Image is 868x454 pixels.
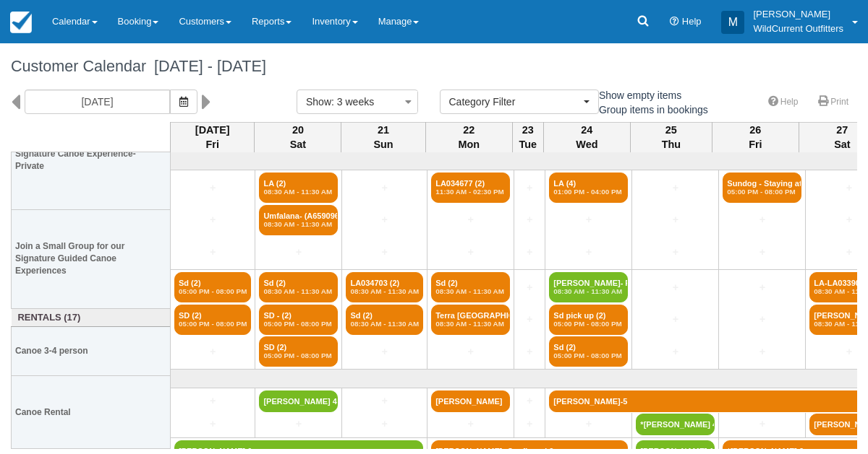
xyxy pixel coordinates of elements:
[297,90,418,114] button: Show: 3 weeks
[431,344,510,359] a: +
[263,352,333,360] em: 05:00 PM - 08:00 PM
[518,180,541,196] a: +
[549,212,628,227] a: +
[259,245,338,260] a: +
[259,305,338,335] a: SD - (2)05:00 PM - 08:00 PM
[263,188,333,196] em: 08:30 AM - 11:30 AM
[431,212,510,227] a: +
[636,312,715,327] a: +
[431,390,510,412] a: [PERSON_NAME]
[435,287,506,296] em: 08:30 AM - 11:30 AM
[549,416,628,432] a: +
[553,320,624,328] em: 05:00 PM - 08:00 PM
[259,336,338,367] a: SD (2)05:00 PM - 08:00 PM
[636,180,715,196] a: +
[174,272,251,302] a: Sd (2)05:00 PM - 08:00 PM
[171,122,255,152] th: [DATE] Fri
[723,344,801,359] a: +
[350,320,419,328] em: 08:30 AM - 11:30 AM
[723,312,801,327] a: +
[174,245,251,260] a: +
[174,393,251,409] a: +
[636,280,715,295] a: +
[636,344,715,359] a: +
[518,212,541,227] a: +
[331,96,374,108] span: : 3 weeks
[582,84,691,106] label: Show empty items
[553,352,624,360] em: 05:00 PM - 08:00 PM
[518,245,541,260] a: +
[549,272,628,302] a: [PERSON_NAME]- Pick up (2)08:30 AM - 11:30 AM
[346,272,423,302] a: LA034703 (2)08:30 AM - 11:30 AM
[549,245,628,260] a: +
[753,7,843,22] p: [PERSON_NAME]
[518,344,541,359] a: +
[146,57,266,75] span: [DATE] - [DATE]
[553,188,624,196] em: 01:00 PM - 04:00 PM
[346,212,423,227] a: +
[12,209,171,308] th: Join a Small Group for our Signature Guided Canoe Experiences
[263,287,333,296] em: 08:30 AM - 11:30 AM
[723,280,801,295] a: +
[636,245,715,260] a: +
[723,173,801,203] a: Sundog - Staying at (6)05:00 PM - 08:00 PM
[518,280,541,295] a: +
[259,173,338,203] a: LA (2)08:30 AM - 11:30 AM
[174,416,251,432] a: +
[582,99,718,121] label: Group items in bookings
[306,96,331,108] span: Show
[723,245,801,260] a: +
[15,311,167,325] a: Rentals (17)
[723,416,801,432] a: +
[549,173,628,203] a: LA (4)01:00 PM - 04:00 PM
[255,122,341,152] th: 20 Sat
[346,416,423,432] a: +
[723,212,801,227] a: +
[553,287,624,296] em: 08:30 AM - 11:30 AM
[259,390,338,412] a: [PERSON_NAME] 4
[346,180,423,196] a: +
[582,104,720,114] span: Group items in bookings
[431,305,510,335] a: Terra [GEOGRAPHIC_DATA] - SCALA08:30 AM - 11:30 AM
[174,305,251,335] a: SD (2)05:00 PM - 08:00 PM
[10,12,32,33] img: checkfront-main-nav-mini-logo.png
[449,95,580,109] span: Category Filter
[263,320,333,328] em: 05:00 PM - 08:00 PM
[12,327,171,376] th: Canoe 3-4 person
[346,245,423,260] a: +
[179,287,247,296] em: 05:00 PM - 08:00 PM
[518,416,541,432] a: +
[346,344,423,359] a: +
[549,305,628,335] a: Sd pick up (2)05:00 PM - 08:00 PM
[350,287,419,296] em: 08:30 AM - 11:30 AM
[12,376,171,449] th: Canoe Rental
[582,90,693,100] span: Show empty items
[518,312,541,327] a: +
[11,58,857,75] h1: Customer Calendar
[431,245,510,260] a: +
[809,92,857,113] a: Print
[543,122,630,152] th: 24 Wed
[346,305,423,335] a: Sd (2)08:30 AM - 11:30 AM
[549,336,628,367] a: Sd (2)05:00 PM - 08:00 PM
[179,320,247,328] em: 05:00 PM - 08:00 PM
[259,272,338,302] a: Sd (2)08:30 AM - 11:30 AM
[425,122,512,152] th: 22 Mon
[174,180,251,196] a: +
[174,344,251,359] a: +
[341,122,425,152] th: 21 Sun
[682,16,702,27] span: Help
[435,188,506,196] em: 11:30 AM - 02:30 PM
[259,205,338,235] a: Umfalana- (A659096) (2)08:30 AM - 11:30 AM
[435,320,506,328] em: 08:30 AM - 11:30 AM
[753,22,843,36] p: WildCurrent Outfitters
[518,393,541,409] a: +
[174,212,251,227] a: +
[431,173,510,203] a: LA034677 (2)11:30 AM - 02:30 PM
[440,90,599,114] button: Category Filter
[727,188,797,196] em: 05:00 PM - 08:00 PM
[636,212,715,227] a: +
[259,416,338,432] a: +
[630,122,712,152] th: 25 Thu
[759,92,807,113] a: Help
